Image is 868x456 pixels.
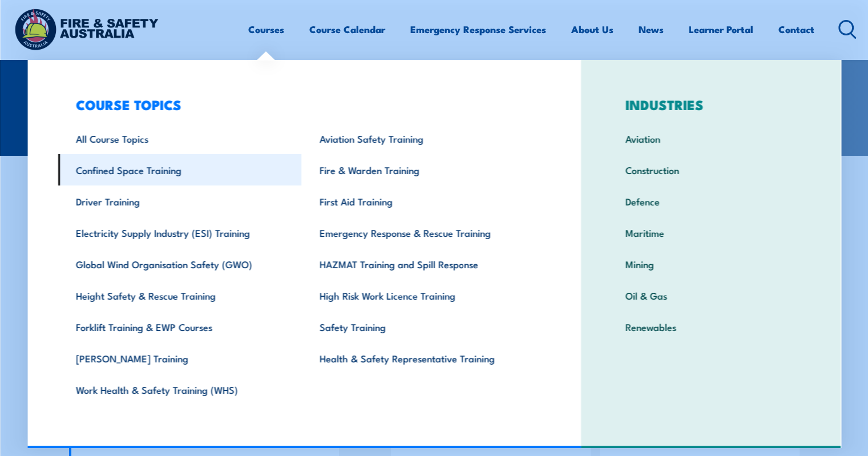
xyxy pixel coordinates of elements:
a: HAZMAT Training and Spill Response [301,248,545,280]
a: High Risk Work Licence Training [301,280,545,311]
a: Defence [607,185,814,217]
a: Forklift Training & EWP Courses [58,311,301,342]
a: Construction [607,154,814,185]
a: First Aid Training [301,185,545,217]
a: Aviation [607,123,814,154]
a: [PERSON_NAME] Training [58,342,301,374]
a: Fire & Warden Training [301,154,545,185]
a: Emergency Response & Rescue Training [301,217,545,248]
h3: COURSE TOPICS [58,96,545,112]
a: Health & Safety Representative Training [301,342,545,374]
a: Global Wind Organisation Safety (GWO) [58,248,301,280]
a: Driver Training [58,185,301,217]
a: Courses [248,14,284,45]
a: Work Health & Safety Training (WHS) [58,374,301,405]
a: About Us [571,14,613,45]
a: Safety Training [301,311,545,342]
a: Learner Portal [689,14,753,45]
a: Contact [778,14,814,45]
a: Oil & Gas [607,280,814,311]
a: News [639,14,664,45]
a: Mining [607,248,814,280]
a: Height Safety & Rescue Training [58,280,301,311]
a: Maritime [607,217,814,248]
a: All Course Topics [58,123,301,154]
a: Course Calendar [309,14,385,45]
a: Renewables [607,311,814,342]
a: Electricity Supply Industry (ESI) Training [58,217,301,248]
a: Confined Space Training [58,154,301,185]
a: Emergency Response Services [410,14,546,45]
a: Aviation Safety Training [301,123,545,154]
h3: INDUSTRIES [607,96,814,112]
